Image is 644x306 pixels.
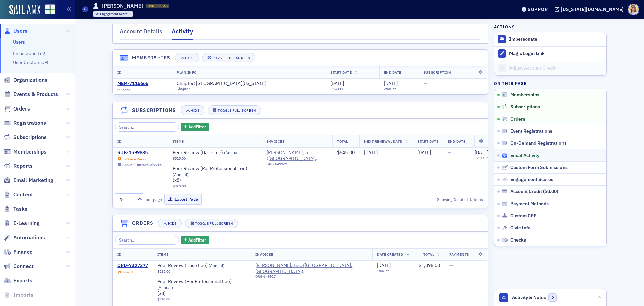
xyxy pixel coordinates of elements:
[417,139,438,144] span: Start Date
[13,134,47,141] span: Subscriptions
[157,252,169,257] span: Items
[4,191,33,199] a: Content
[423,252,434,257] span: Total
[157,297,170,301] span: $320.00
[255,274,368,281] div: ORG-649927
[173,156,186,161] span: $525.00
[545,188,557,194] span: $0.00
[628,4,639,15] span: Profile
[212,56,250,60] div: Toggle Full Screen
[377,268,390,273] time: 1:00 PM
[424,70,451,75] span: Subscription
[4,148,46,156] a: Memberships
[4,234,45,242] a: Automations
[157,263,242,269] a: Peer Review (Base Fee) (Annual)
[117,263,148,269] a: ORD-7327377
[185,219,238,228] button: Toggle Full Screen
[102,2,143,10] h1: [PERSON_NAME]
[13,205,28,213] span: Tasks
[100,12,129,16] span: Engagement Score :
[93,11,133,17] div: Engagement Score: 0
[173,150,257,156] a: Peer Review (Base Fee) (Annual)
[267,150,328,162] a: [PERSON_NAME], Inc. ([GEOGRAPHIC_DATA], [GEOGRAPHIC_DATA])
[117,252,121,257] span: ID
[337,149,355,156] span: $845.00
[177,70,197,75] span: Plan Info
[115,235,179,245] input: Search…
[164,194,202,204] button: Export Page
[510,92,539,98] span: Memberships
[177,81,272,87] a: Chapter: [GEOGRAPHIC_DATA][US_STATE]
[132,220,153,227] h4: Orders
[181,105,204,115] button: Hide
[120,88,130,92] span: Ended
[132,54,170,61] h4: Memberships
[384,70,401,75] span: End Date
[141,163,163,167] div: Manual x9156
[157,285,173,290] span: ( Annual )
[173,150,257,156] span: Peer Review (Base Fee)
[267,150,328,162] span: J. A. Foster, Inc. (RUSSELLVILLE, AL)
[4,162,33,170] a: Reports
[4,105,30,113] a: Orders
[13,248,33,256] span: Finance
[157,279,246,291] span: Peer Review (Per Professional Fee)
[120,27,162,39] div: Account Details
[13,277,32,285] span: Exports
[118,196,133,203] div: 25
[510,152,539,159] span: Email Activity
[510,128,552,134] span: Event Registrations
[448,149,451,156] span: —
[4,220,40,227] a: E-Learning
[13,191,33,199] span: Content
[45,4,55,15] img: SailAMX
[548,293,557,302] span: 0
[173,172,189,177] span: ( Annual )
[13,177,53,184] span: Email Marketing
[177,87,272,91] div: Chapter
[4,277,32,285] a: Exports
[448,139,465,144] span: End Date
[157,279,246,296] a: Peer Review (Per Professional Fee) (Annual)(x8)
[117,70,121,75] span: ID
[475,149,488,156] span: [DATE]
[4,291,33,299] a: Imports
[13,105,30,113] span: Orders
[117,139,121,144] span: ID
[494,24,515,30] h4: Actions
[173,184,186,188] span: $320.00
[191,108,199,112] div: Hide
[4,76,47,84] a: Organizations
[117,150,163,156] a: SUB-1599885
[122,163,134,167] div: Annual
[188,237,206,243] span: Add Filter
[185,56,194,60] div: Hide
[384,80,398,86] span: [DATE]
[132,107,176,114] h4: Subscriptions
[561,6,624,12] div: [US_STATE][DOMAIN_NAME]
[181,123,209,131] button: AddFilter
[13,263,34,270] span: Connect
[330,80,344,86] span: [DATE]
[13,27,28,35] span: Users
[510,189,558,195] div: Account Credit ( )
[100,12,131,16] div: 0
[419,262,440,268] span: $1,095.00
[13,119,46,127] span: Registrations
[512,294,546,301] span: Activity & Notes
[510,213,536,219] span: Custom CPE
[555,7,626,12] button: [US_STATE][DOMAIN_NAME]
[172,27,193,40] div: Activity
[494,61,606,75] a: Adjust Account Credit
[40,4,55,16] a: View Homepage
[13,50,45,56] a: Email Send Log
[9,5,40,15] img: SailAMX
[117,81,148,87] a: MEM-7115665
[13,220,40,227] span: E-Learning
[195,222,233,225] div: Toggle Full Screen
[452,196,457,202] strong: 1
[330,86,343,91] time: 2:04 PM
